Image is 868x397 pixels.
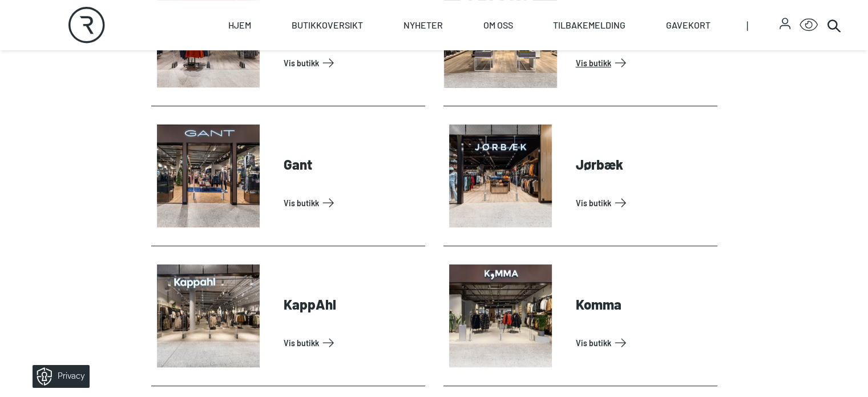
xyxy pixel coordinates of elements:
[800,16,818,34] button: Open Accessibility Menu
[576,54,713,72] a: Vis Butikk: Eurosko
[11,361,104,391] iframe: Manage Preferences
[576,194,713,212] a: Vis Butikk: Jørbæk
[284,54,421,72] a: Vis Butikk: Dressmann
[284,334,421,352] a: Vis Butikk: KappAhl
[576,334,713,352] a: Vis Butikk: Komma
[284,194,421,212] a: Vis Butikk: Gant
